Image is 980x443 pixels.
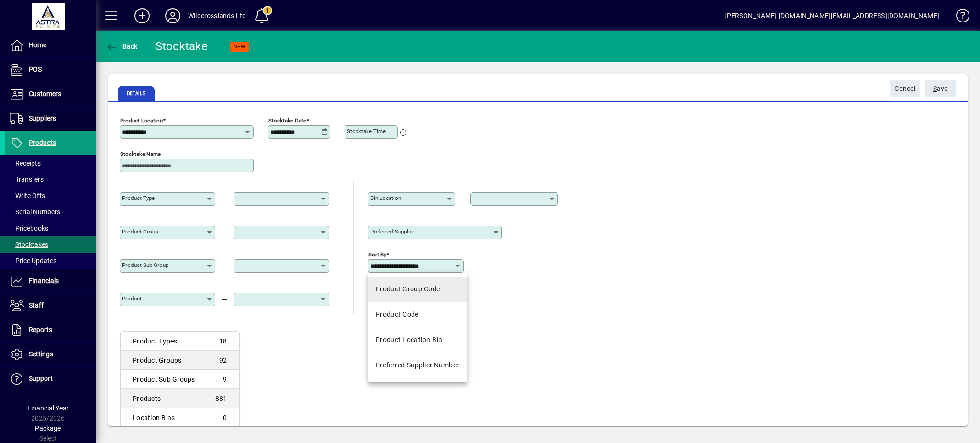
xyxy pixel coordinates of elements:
[368,277,467,302] mat-option: Product Group Code
[5,171,96,188] a: Transfers
[376,335,443,345] div: Product Location Bin
[5,367,96,391] a: Support
[121,351,201,370] td: Product Groups
[370,228,414,235] mat-label: Preferred Supplier
[120,151,161,157] mat-label: Stocktake Name
[29,350,53,358] span: Settings
[5,155,96,171] a: Receipts
[368,327,467,353] mat-option: Product Location Bin
[368,353,467,378] mat-option: Preferred Supplier Number
[120,117,163,124] mat-label: Product Location
[122,228,158,235] mat-label: Product Group
[10,176,44,183] span: Transfers
[5,269,96,293] a: Financials
[5,220,96,236] a: Pricebooks
[5,253,96,269] a: Price Updates
[890,80,920,97] button: Cancel
[5,33,96,57] a: Home
[201,408,239,427] td: 0
[368,251,386,258] mat-label: Sort By
[29,139,56,146] span: Products
[201,370,239,389] td: 9
[121,389,201,408] td: Products
[157,7,188,24] button: Profile
[5,204,96,220] a: Serial Numbers
[29,375,53,382] span: Support
[5,188,96,204] a: Write Offs
[121,370,201,389] td: Product Sub Groups
[27,404,69,412] span: Financial Year
[376,284,440,294] div: Product Group Code
[10,208,60,216] span: Serial Numbers
[122,295,142,302] mat-label: Product
[10,257,56,265] span: Price Updates
[121,408,201,427] td: Location Bins
[122,195,155,201] mat-label: Product Type
[234,44,245,50] span: NEW
[5,82,96,106] a: Customers
[5,58,96,82] a: POS
[376,360,459,370] div: Preferred Supplier Number
[5,294,96,318] a: Staff
[96,38,148,55] app-page-header-button: Back
[35,424,61,432] span: Package
[933,81,948,97] span: ave
[106,43,138,50] span: Back
[933,85,937,92] span: S
[188,8,246,23] div: Wildcrosslands Ltd
[127,7,157,24] button: Add
[118,86,155,101] span: Details
[894,81,915,97] span: Cancel
[925,80,956,97] button: Save
[201,389,239,408] td: 881
[29,41,46,49] span: Home
[5,318,96,342] a: Reports
[10,159,41,167] span: Receipts
[10,241,48,248] span: Stocktakes
[121,332,201,351] td: Product Types
[10,192,45,199] span: Write Offs
[29,301,44,309] span: Staff
[29,114,56,122] span: Suppliers
[5,343,96,366] a: Settings
[347,128,386,134] mat-label: Stocktake Time
[29,326,52,333] span: Reports
[201,351,239,370] td: 92
[368,302,467,327] mat-option: Product Code
[122,262,168,268] mat-label: Product Sub group
[103,38,140,55] button: Back
[5,236,96,253] a: Stocktakes
[370,195,401,201] mat-label: Bin Location
[201,332,239,351] td: 18
[376,310,419,320] div: Product Code
[5,107,96,131] a: Suppliers
[29,277,59,285] span: Financials
[29,66,42,73] span: POS
[10,224,48,232] span: Pricebooks
[268,117,306,124] mat-label: Stocktake Date
[156,39,208,54] div: Stocktake
[724,8,939,23] div: [PERSON_NAME] [DOMAIN_NAME][EMAIL_ADDRESS][DOMAIN_NAME]
[949,2,968,33] a: Knowledge Base
[29,90,61,98] span: Customers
